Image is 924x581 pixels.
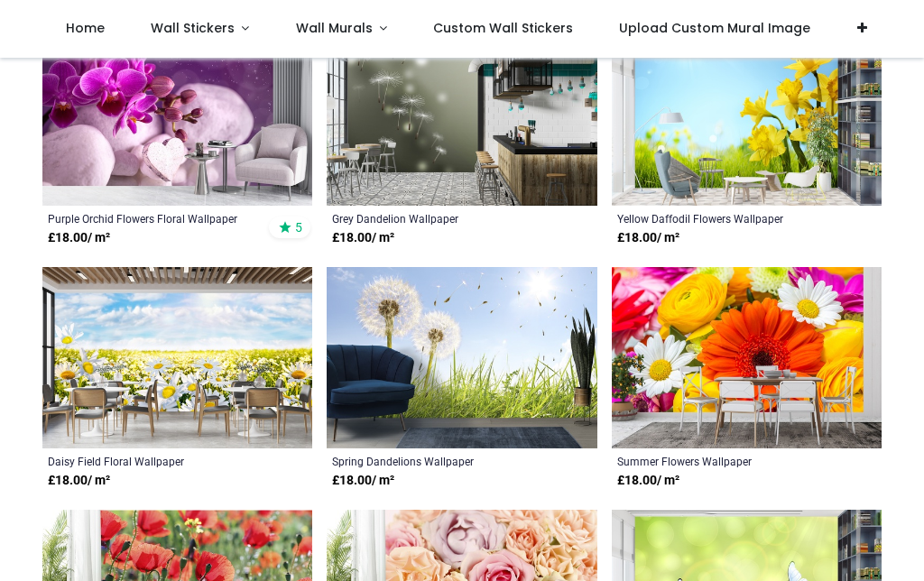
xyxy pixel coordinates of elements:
span: Wall Stickers [151,19,235,37]
strong: £ 18.00 / m² [617,472,679,490]
strong: £ 18.00 / m² [617,229,679,247]
a: Grey Dandelion Wallpaper [332,211,540,226]
strong: £ 18.00 / m² [48,229,110,247]
a: Yellow Daffodil Flowers Wallpaper [617,211,825,226]
img: Spring Dandelions Wall Mural Wallpaper [327,267,596,448]
strong: £ 18.00 / m² [48,472,110,490]
a: Summer Flowers Wallpaper [617,454,825,468]
span: Wall Murals [296,19,373,37]
span: Home [66,19,105,37]
strong: £ 18.00 / m² [332,229,394,247]
img: Summer Flowers Wall Mural Wallpaper [612,267,882,448]
img: Grey Dandelion Wall Mural Wallpaper [327,25,596,207]
a: Spring Dandelions Wallpaper [332,454,540,468]
img: Purple Orchid Flowers Floral Wall Mural Wallpaper [42,25,312,207]
span: 5 [295,219,302,235]
img: Yellow Daffodil Flowers Wall Mural Wallpaper [612,25,882,207]
img: Daisy Field Floral Wall Mural Wallpaper [42,267,312,448]
span: Upload Custom Mural Image [619,19,810,37]
a: Purple Orchid Flowers Floral Wallpaper [48,211,255,226]
strong: £ 18.00 / m² [332,472,394,490]
a: Daisy Field Floral Wallpaper [48,454,255,468]
span: Custom Wall Stickers [433,19,573,37]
